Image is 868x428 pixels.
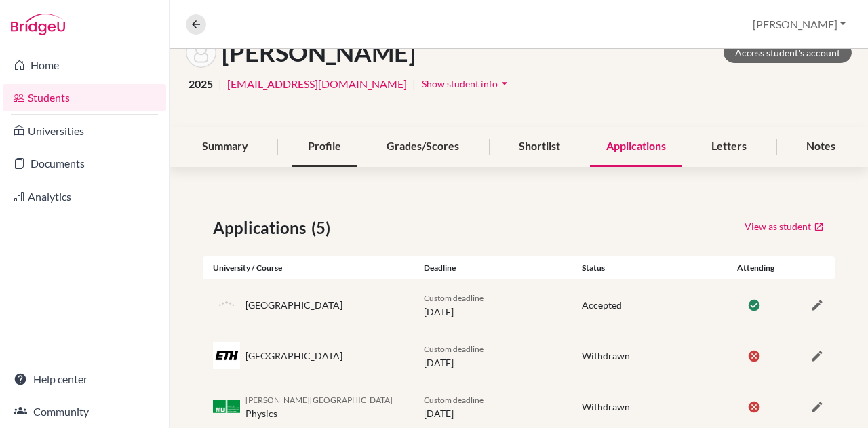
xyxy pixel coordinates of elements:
[370,127,475,167] div: Grades/Scores
[3,84,166,111] a: Students
[724,42,852,63] a: Access student's account
[3,398,166,425] a: Community
[11,14,65,35] img: Bridge-U
[414,290,572,319] div: [DATE]
[414,392,572,421] div: [DATE]
[311,216,336,240] span: (5)
[414,262,572,274] div: Deadline
[213,400,240,412] img: de_lud_4ajmkpsa.png
[203,262,414,274] div: University / Course
[424,395,484,405] span: Custom deadline
[730,262,783,274] div: Attending
[245,298,342,312] div: [GEOGRAPHIC_DATA]
[590,127,682,167] div: Applications
[213,216,311,240] span: Applications
[3,117,166,144] a: Universities
[424,293,484,303] span: Custom deadline
[582,299,622,311] span: Accepted
[218,76,222,92] span: |
[572,262,730,274] div: Status
[582,350,630,362] span: Withdrawn
[422,78,498,90] span: Show student info
[186,127,264,167] div: Summary
[744,216,825,237] a: View as student
[582,401,630,412] span: Withdrawn
[186,37,216,68] img: László Pyber's avatar
[3,183,166,210] a: Analytics
[421,73,512,94] button: Show student infoarrow_drop_down
[695,127,763,167] div: Letters
[245,392,393,421] div: Physics
[3,52,166,79] a: Home
[213,291,240,318] img: default-university-logo-42dd438d0b49c2174d4c41c49dcd67eec2da6d16b3a2f6d5de70cc347232e317.png
[213,342,240,369] img: ch_eth_3w2qmga9.jpeg
[747,12,852,37] button: [PERSON_NAME]
[245,349,342,363] div: [GEOGRAPHIC_DATA]
[245,395,393,405] span: [PERSON_NAME][GEOGRAPHIC_DATA]
[424,344,484,354] span: Custom deadline
[292,127,357,167] div: Profile
[412,76,416,92] span: |
[3,366,166,393] a: Help center
[502,127,576,167] div: Shortlist
[790,127,852,167] div: Notes
[227,76,407,92] a: [EMAIL_ADDRESS][DOMAIN_NAME]
[498,77,511,90] i: arrow_drop_down
[414,341,572,370] div: [DATE]
[3,150,166,177] a: Documents
[222,38,416,67] h1: [PERSON_NAME]
[189,76,213,92] span: 2025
